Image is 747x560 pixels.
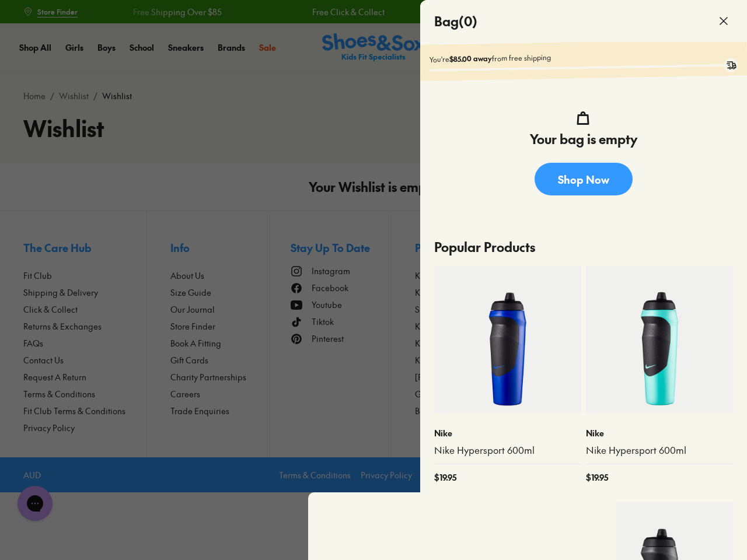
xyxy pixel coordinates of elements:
[449,54,492,64] b: $85.00 away
[586,427,733,439] p: Nike
[586,444,733,457] a: Nike Hypersport 600ml
[434,427,581,439] p: Nike
[6,4,41,39] button: Gorgias live chat
[586,471,608,484] span: $ 19.95
[434,444,581,457] a: Nike Hypersport 600ml
[535,163,633,195] a: Shop Now
[530,129,637,149] h4: Your bag is empty
[434,471,456,484] span: $ 19.95
[430,48,738,64] p: You're from free shipping
[434,228,733,266] p: Popular Products
[434,12,477,31] h4: Bag ( 0 )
